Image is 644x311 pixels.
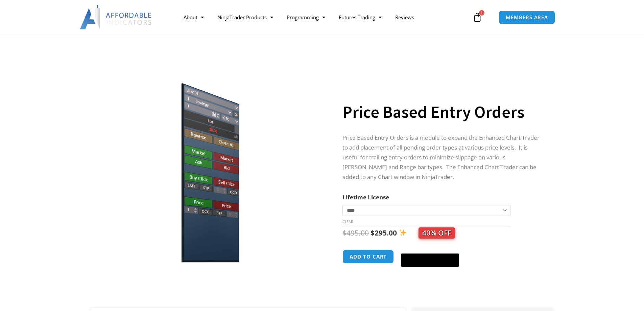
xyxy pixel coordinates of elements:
a: Reviews [388,9,421,25]
bdi: 295.00 [371,228,397,238]
a: Futures Trading [332,9,388,25]
p: Price Based Entry Orders is a module to expand the Enhanced Chart Trader to add placement of all ... [342,133,540,182]
h1: Price Based Entry Orders [342,100,540,124]
a: MEMBERS AREA [499,10,555,24]
a: Programming [280,9,332,25]
img: LogoAI | Affordable Indicators – NinjaTrader [80,5,152,29]
bdi: 495.00 [342,228,369,238]
button: Buy with GPay [401,253,459,267]
span: MEMBERS AREA [506,15,548,20]
label: Lifetime License [342,193,389,201]
span: 40% OFF [419,227,455,239]
a: 1 [462,7,492,27]
span: $ [342,228,347,238]
a: About [177,9,211,25]
img: ✨ [399,229,406,236]
iframe: PayPal Message 1 [342,272,540,279]
img: Price based | Affordable Indicators – NinjaTrader [100,77,317,264]
a: NinjaTrader Products [211,9,280,25]
span: $ [371,228,375,238]
span: 1 [479,10,484,16]
nav: Menu [177,9,471,25]
iframe: Secure express checkout frame [400,249,460,251]
a: Clear options [342,219,353,224]
button: Add to cart [342,250,394,264]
